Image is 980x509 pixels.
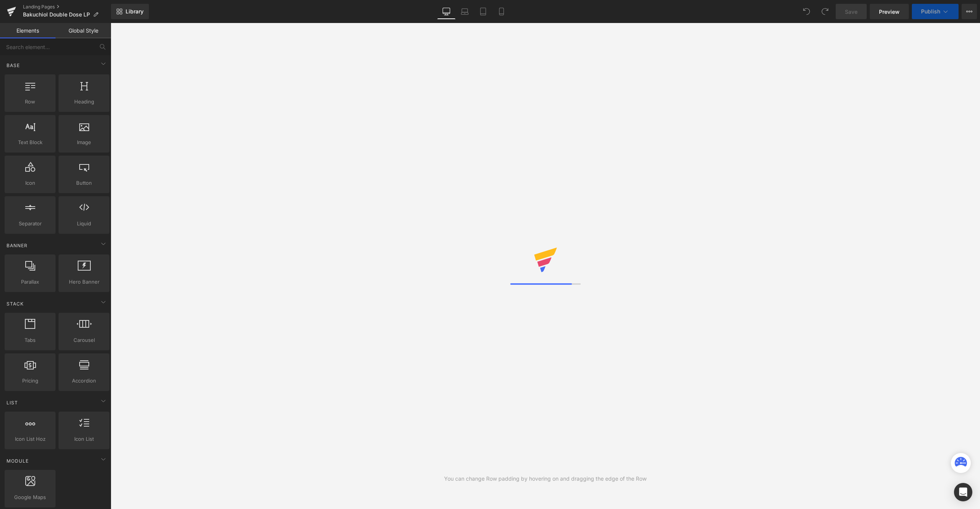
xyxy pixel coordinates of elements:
[921,8,940,15] span: Publish
[799,4,814,19] button: Undo
[6,399,19,406] span: List
[126,8,144,15] span: Library
[7,220,53,228] span: Separator
[61,377,107,385] span: Accordion
[912,4,959,19] button: Publish
[61,138,107,146] span: Image
[61,435,107,443] span: Icon List
[61,98,107,106] span: Heading
[7,435,53,443] span: Icon List Hoz
[7,138,53,146] span: Text Block
[492,4,511,19] a: Mobile
[7,336,53,344] span: Tabs
[7,179,53,187] span: Icon
[7,377,53,385] span: Pricing
[111,4,149,19] a: New Library
[845,8,857,16] span: Save
[7,493,53,501] span: Google Maps
[61,220,107,228] span: Liquid
[437,4,456,19] a: Desktop
[6,242,28,249] span: Banner
[444,475,647,483] div: You can change Row padding by hovering on and dragging the edge of the Row
[954,483,972,501] div: Open Intercom Messenger
[870,4,909,19] a: Preview
[23,11,90,18] span: Bakuchiol Double Dose LP
[23,4,111,10] a: Landing Pages
[56,23,111,38] a: Global Style
[456,4,474,19] a: Laptop
[61,179,107,187] span: Button
[61,278,107,286] span: Hero Banner
[6,457,29,465] span: Module
[61,336,107,344] span: Carousel
[7,98,53,106] span: Row
[879,8,900,16] span: Preview
[7,278,53,286] span: Parallax
[962,4,977,19] button: More
[6,62,21,69] span: Base
[6,300,24,307] span: Stack
[817,4,833,19] button: Redo
[474,4,492,19] a: Tablet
